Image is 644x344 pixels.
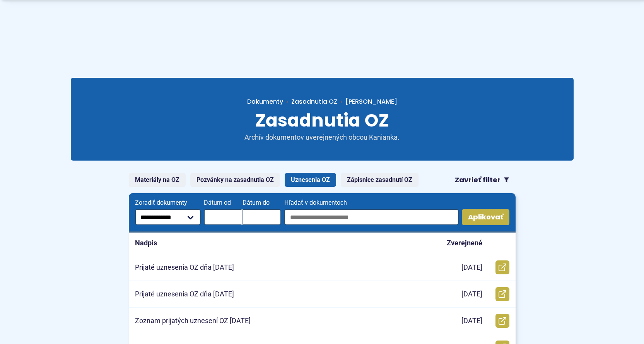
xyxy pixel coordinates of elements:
p: Zoznam prijatých uznesení OZ [DATE] [135,317,251,325]
p: [DATE] [461,290,482,299]
span: Zoradiť dokumenty [135,199,201,206]
select: Zoradiť dokumenty [135,209,201,225]
span: Hľadať v dokumentoch [284,199,458,206]
span: Zasadnutia OZ [255,108,389,133]
p: Archív dokumentov uverejnených obcou Kanianka. [229,133,415,142]
span: Dátum do [243,199,281,206]
a: Dokumenty [247,97,291,106]
input: Dátum od [204,209,243,225]
a: Uznesenia OZ [285,173,336,187]
button: Zavrieť filter [449,173,516,187]
a: Pozvánky na zasadnutia OZ [190,173,280,187]
span: Zavrieť filter [455,176,501,185]
a: Materiály na OZ [129,173,186,187]
p: Nadpis [135,239,157,248]
span: Dokumenty [247,97,283,106]
a: [PERSON_NAME] [337,97,397,106]
button: Aplikovať [462,209,509,225]
a: Zápisnice zasadnutí OZ [341,173,419,187]
a: Zasadnutia OZ [291,97,337,106]
p: [DATE] [461,317,482,325]
p: [DATE] [461,263,482,272]
span: [PERSON_NAME] [345,97,397,106]
span: Dátum od [204,199,243,206]
input: Hľadať v dokumentoch [284,209,458,225]
p: Prijaté uznesenia OZ dňa [DATE] [135,263,234,272]
p: Zverejnené [447,239,482,248]
p: Prijaté uznesenia OZ dňa [DATE] [135,290,234,299]
input: Dátum do [243,209,281,225]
